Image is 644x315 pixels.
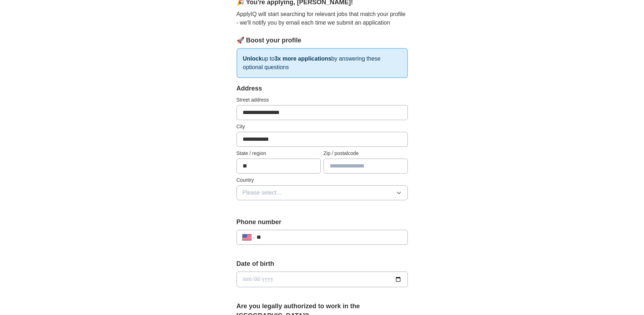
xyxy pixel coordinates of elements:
[324,150,408,157] label: Zip / postalcode
[237,84,408,93] div: Address
[237,185,408,200] button: Please select...
[237,96,408,104] label: Street address
[237,150,321,157] label: State / region
[237,123,408,130] label: City
[237,36,408,45] div: 🚀 Boost your profile
[237,259,408,269] label: Date of birth
[237,176,408,184] label: Country
[237,217,408,227] label: Phone number
[243,189,282,197] span: Please select...
[243,56,262,62] strong: Unlock
[274,56,331,62] strong: 3x more applications
[237,48,408,78] p: up to by answering these optional questions
[237,10,408,27] p: ApplyIQ will start searching for relevant jobs that match your profile - we'll notify you by emai...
